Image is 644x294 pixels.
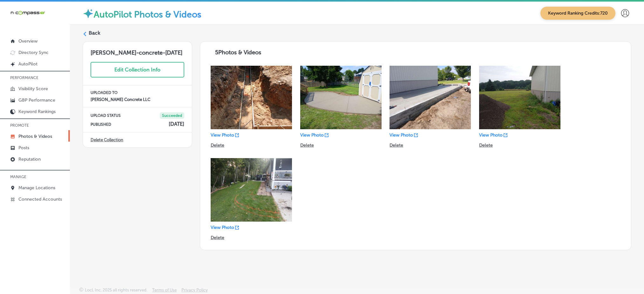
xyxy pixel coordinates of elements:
[18,50,49,55] p: Directory Sync
[390,143,403,148] p: Delete
[211,235,224,240] p: Delete
[91,137,123,142] a: Delete Collection
[18,157,41,162] p: Reputation
[18,86,48,91] p: Visibility Score
[18,97,55,103] p: GBP Performance
[91,62,184,77] button: Edit Collection Info
[215,49,261,56] span: 5 Photos & Videos
[300,66,382,129] img: Collection thumbnail
[18,197,62,202] p: Connected Accounts
[390,66,471,129] img: Collection thumbnail
[91,122,111,127] p: PUBLISHED
[211,132,234,138] p: View Photo
[300,132,324,138] p: View Photo
[18,145,29,150] p: Posts
[18,61,37,67] p: AutoPilot
[89,30,100,37] label: Back
[479,132,503,138] p: View Photo
[479,143,493,148] p: Delete
[91,113,121,118] p: UPLOAD STATUS
[211,143,224,148] p: Delete
[540,7,615,20] span: Keyword Ranking Credits: 720
[479,132,507,138] a: View Photo
[85,288,147,292] p: Locl, Inc. 2025 all rights reserved.
[91,97,184,102] h4: [PERSON_NAME] Concrete LLC
[83,8,94,19] img: autopilot-icon
[211,132,239,138] a: View Photo
[18,134,52,139] p: Photos & Videos
[211,158,292,222] img: Collection thumbnail
[390,132,413,138] p: View Photo
[300,143,314,148] p: Delete
[94,9,201,20] label: AutoPilot Photos & Videos
[211,225,239,230] a: View Photo
[10,10,45,16] img: 660ab0bf-5cc7-4cb8-ba1c-48b5ae0f18e60NCTV_CLogo_TV_Black_-500x88.png
[83,42,192,56] h3: [PERSON_NAME]-concrete-[DATE]
[18,109,56,114] p: Keyword Rankings
[211,66,292,129] img: Collection thumbnail
[390,132,418,138] a: View Photo
[160,112,184,119] span: Succeeded
[211,225,234,230] p: View Photo
[91,90,184,95] p: UPLOADED TO
[300,132,329,138] a: View Photo
[479,66,560,129] img: Collection thumbnail
[169,121,184,127] h4: [DATE]
[18,185,55,190] p: Manage Locations
[18,38,37,44] p: Overview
